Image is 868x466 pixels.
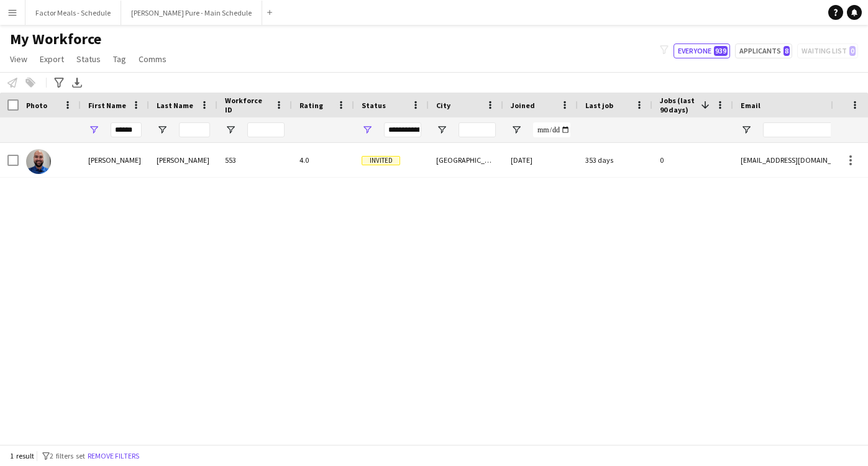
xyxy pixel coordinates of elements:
[157,101,193,110] span: Last Name
[735,43,792,58] button: Applicants8
[459,122,496,137] input: City Filter Input
[40,53,64,65] span: Export
[134,51,171,67] a: Comms
[674,43,730,58] button: Everyone939
[10,53,27,65] span: View
[71,51,106,67] a: Status
[741,124,752,135] button: Open Filter Menu
[217,143,292,177] div: 553
[149,143,217,177] div: [PERSON_NAME]
[292,143,354,177] div: 4.0
[511,101,535,110] span: Joined
[157,124,168,135] button: Open Filter Menu
[139,53,167,65] span: Comms
[225,96,270,114] span: Workforce ID
[76,53,101,65] span: Status
[108,51,131,67] a: Tag
[436,101,450,110] span: City
[652,143,733,177] div: 0
[81,143,149,177] div: [PERSON_NAME]
[111,122,142,137] input: First Name Filter Input
[299,101,323,110] span: Rating
[714,46,728,56] span: 939
[26,149,51,174] img: Marcel Amato
[578,143,652,177] div: 353 days
[25,1,121,25] button: Factor Meals - Schedule
[10,30,101,48] span: My Workforce
[85,449,142,463] button: Remove filters
[247,122,285,137] input: Workforce ID Filter Input
[70,75,85,90] app-action-btn: Export XLSX
[225,124,236,135] button: Open Filter Menu
[503,143,578,177] div: [DATE]
[88,124,99,135] button: Open Filter Menu
[88,101,126,110] span: First Name
[362,156,400,165] span: Invited
[585,101,613,110] span: Last job
[35,51,69,67] a: Export
[436,124,447,135] button: Open Filter Menu
[429,143,503,177] div: [GEOGRAPHIC_DATA]
[511,124,522,135] button: Open Filter Menu
[113,53,126,65] span: Tag
[783,46,790,56] span: 8
[50,451,85,460] span: 2 filters set
[533,122,570,137] input: Joined Filter Input
[179,122,210,137] input: Last Name Filter Input
[362,101,386,110] span: Status
[5,51,32,67] a: View
[26,101,47,110] span: Photo
[741,101,761,110] span: Email
[121,1,262,25] button: [PERSON_NAME] Pure - Main Schedule
[52,75,66,90] app-action-btn: Advanced filters
[660,96,696,114] span: Jobs (last 90 days)
[362,124,373,135] button: Open Filter Menu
